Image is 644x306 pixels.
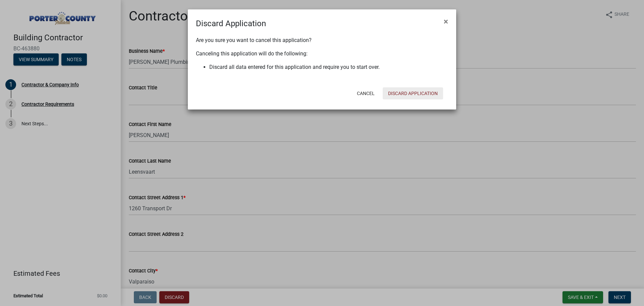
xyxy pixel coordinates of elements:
[196,36,448,44] p: Are you sure you want to cancel this application?
[383,87,443,99] button: Discard Application
[196,50,448,58] p: Canceling this application will do the following:
[352,87,380,99] button: Cancel
[196,17,266,30] h4: Discard Application
[209,63,448,71] li: Discard all data entered for this application and require you to start over.
[444,17,448,26] span: ×
[438,12,453,31] button: Close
